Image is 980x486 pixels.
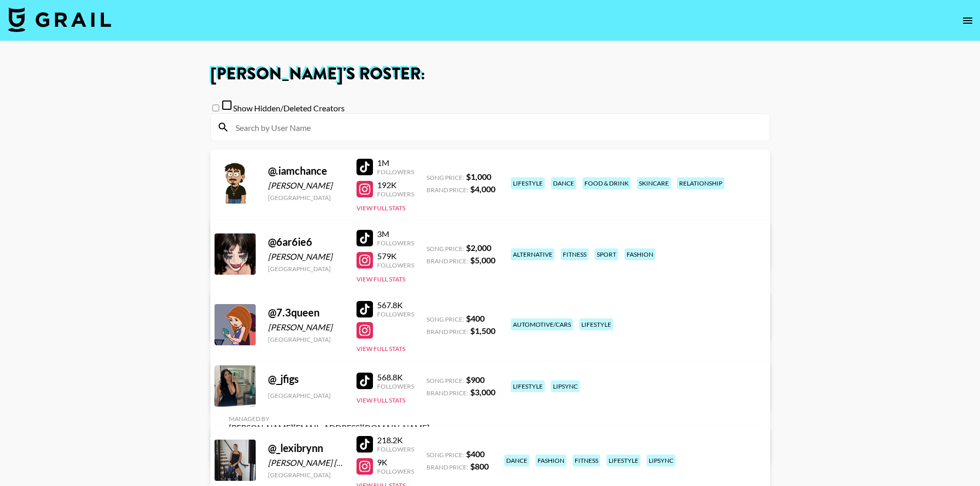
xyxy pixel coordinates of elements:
div: fitness [561,248,589,260]
div: lifestyle [607,455,640,466]
div: [PERSON_NAME] [268,322,344,332]
div: lifestyle [511,177,545,189]
div: 567.8K [377,300,414,310]
div: 3M [377,229,414,239]
span: Song Price: [426,174,464,181]
div: Followers [377,261,414,269]
div: 1M [377,158,414,168]
div: fitness [573,455,600,466]
strong: $ 3,000 [470,387,495,397]
div: relationship [677,177,724,189]
div: 568.8K [377,372,414,382]
div: [PERSON_NAME] [268,252,344,262]
strong: $ 2,000 [466,243,491,253]
div: alternative [511,248,555,260]
strong: $ 900 [466,375,485,384]
input: Show Hidden/Deleted Creators [212,105,219,111]
div: [GEOGRAPHIC_DATA] [268,336,344,343]
input: Search by User Name [229,119,763,136]
div: [GEOGRAPHIC_DATA] [268,392,344,399]
div: dance [551,177,576,189]
div: automotive/cars [511,319,573,330]
div: Followers [377,467,414,475]
h1: [PERSON_NAME] 's Roster: [210,66,770,82]
div: food & drink [582,177,631,189]
div: @ _lexibrynn [268,442,344,455]
div: [PERSON_NAME] [PERSON_NAME] [268,458,344,468]
div: 579K [377,251,414,261]
strong: $ 400 [466,313,485,323]
div: Followers [377,168,414,176]
button: View Full Stats [357,204,405,212]
button: View Full Stats [357,275,405,283]
strong: $ 800 [470,461,489,471]
span: Song Price: [426,315,464,323]
div: Followers [377,239,414,247]
div: @ 6ar6ie6 [268,236,344,248]
span: Song Price: [426,245,464,253]
span: Brand Price: [426,328,468,336]
strong: $ 400 [466,449,485,459]
div: fashion [536,455,566,466]
div: fashion [625,248,655,260]
div: @ _jfigs [268,373,344,386]
div: lipsync [647,455,675,466]
span: Brand Price: [426,186,468,194]
span: Brand Price: [426,389,468,397]
strong: $ 1,000 [466,172,491,181]
div: lipsync [551,380,580,392]
span: Song Price: [426,451,464,459]
div: [GEOGRAPHIC_DATA] [268,471,344,479]
span: Song Price: [426,377,464,384]
div: lifestyle [579,319,613,330]
div: @ 7.3queen [268,306,344,319]
button: View Full Stats [357,396,405,404]
div: sport [595,248,618,260]
div: dance [504,455,529,466]
div: 218.2K [377,435,414,445]
button: open drawer [957,10,978,31]
div: [GEOGRAPHIC_DATA] [268,194,344,202]
div: @ .iamchance [268,164,344,177]
div: [GEOGRAPHIC_DATA] [268,265,344,273]
div: skincare [637,177,671,189]
div: 192K [377,180,414,190]
span: Brand Price: [426,463,468,471]
strong: $ 5,000 [470,255,495,265]
div: lifestyle [511,380,545,392]
span: Brand Price: [426,257,468,265]
strong: $ 1,500 [470,326,495,336]
div: Followers [377,382,414,390]
div: Managed By [229,415,430,423]
div: Followers [377,310,414,318]
img: Grail Talent [8,7,111,32]
button: View Full Stats [357,345,405,353]
div: Followers [377,190,414,198]
div: [PERSON_NAME][EMAIL_ADDRESS][DOMAIN_NAME] [229,423,430,433]
strong: $ 4,000 [470,184,495,194]
div: Followers [377,445,414,453]
div: 9K [377,457,414,467]
span: Show Hidden/Deleted Creators [233,103,345,113]
div: [PERSON_NAME] [268,180,344,191]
